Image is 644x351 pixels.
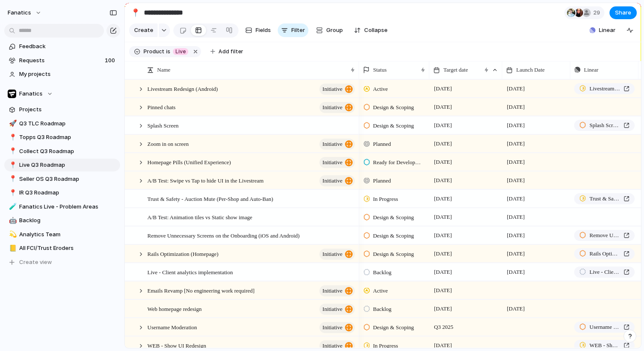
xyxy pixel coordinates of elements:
div: 📍 [9,160,15,170]
span: [DATE] [432,175,454,186]
span: Collect Q3 Roadmap [19,147,117,156]
span: Name [157,66,170,74]
span: initiative [322,175,342,187]
span: initiative [322,322,342,334]
button: Share [609,6,637,19]
a: 📍Seller OS Q3 Roadmap [4,173,120,186]
span: Splash Screen [589,121,620,130]
span: initiative [322,83,342,95]
a: Username Moderation [574,322,635,333]
button: 🤖 [8,216,16,225]
span: Design & Scoping [373,103,414,112]
span: Live - Client analytics implementation [589,268,620,276]
span: initiative [322,303,342,315]
button: Group [312,23,347,37]
button: initiative [319,249,355,260]
a: 🤖Backlog [4,214,120,227]
span: Fanatics Live - Problem Areas [19,203,117,211]
div: 📍 [9,146,15,156]
span: Emails Revamp [No engineering work required] [147,285,255,295]
span: initiative [322,157,342,168]
span: [DATE] [432,157,454,167]
span: Web homepage redesign [147,304,201,313]
span: initiative [322,102,342,113]
span: Seller OS Q3 Roadmap [19,175,117,183]
span: Backlog [373,268,391,277]
button: initiative [319,157,355,168]
span: Planned [373,177,391,185]
span: Status [373,66,387,74]
span: Backlog [373,305,391,313]
button: initiative [319,102,355,113]
a: Rails Optimization (Homepage) [574,248,635,259]
span: [DATE] [432,249,454,259]
span: fanatics [8,9,31,17]
a: 🚀Q3 TLC Roadmap [4,117,120,130]
div: 💫Analytics Team [4,228,120,241]
button: Linear [586,24,619,37]
div: 📍 [9,133,15,142]
button: 🚀 [8,119,16,128]
button: 📍 [8,189,16,197]
button: initiative [319,322,355,333]
div: 📍Collect Q3 Roadmap [4,145,120,158]
span: [DATE] [432,102,454,112]
span: Collapse [364,26,388,35]
span: initiative [322,248,342,260]
button: is [164,47,172,56]
span: Requests [19,56,102,65]
span: Livestream Redesign (Android) [147,84,218,93]
span: [DATE] [432,340,454,351]
span: WEB - Show UI Redesign [589,341,620,350]
span: [DATE] [505,304,527,314]
span: Add filter [218,48,243,55]
span: [DATE] [432,285,454,296]
a: 📒All FCI/Trust Eroders [4,242,120,255]
span: [DATE] [432,84,454,94]
span: Feedback [19,42,117,51]
span: initiative [322,285,342,297]
span: Homepage Pills (Unified Experience) [147,157,231,167]
div: 🧪 [9,202,15,212]
span: Filter [291,26,305,35]
button: Create [129,23,158,37]
div: 📍 [9,174,15,184]
button: Live [171,47,190,56]
span: Q3 2025 [432,322,455,332]
span: Share [615,9,631,17]
span: Fields [256,26,271,35]
span: All FCI/Trust Eroders [19,244,117,252]
button: Fields [242,23,274,37]
a: 📍IR Q3 Roadmap [4,186,120,199]
span: My projects [19,70,117,78]
span: Ready for Development [373,158,422,167]
span: initiative [322,138,342,150]
a: Live - Client analytics implementation [574,267,635,278]
span: 100 [105,56,117,65]
span: Launch Date [516,66,545,74]
span: Projects [19,105,117,114]
button: 📒 [8,244,16,252]
span: A/B Test: Animation tiles vs Static show image [147,212,252,222]
span: Fanatics [19,90,43,98]
a: Splash Screen [574,120,635,131]
span: [DATE] [505,102,527,112]
span: [DATE] [432,230,454,241]
a: Remove Unnecessary Screens on the Onboarding (iOS and Android) [574,230,635,241]
span: [DATE] [505,212,527,222]
button: 📍 [129,6,142,20]
button: 📍 [8,147,16,156]
div: 📒 [9,244,15,253]
span: In Progress [373,195,398,203]
button: Collapse [351,23,391,37]
span: Active [373,85,388,93]
span: Create [134,26,153,35]
span: Linear [599,26,615,35]
span: Topps Q3 Roadmap [19,133,117,142]
span: Design & Scoping [373,323,414,332]
span: Rails Optimization (Homepage) [147,249,218,258]
span: Analytics Team [19,230,117,239]
a: WEB - Show UI Redesign [574,340,635,351]
div: 📍 [131,7,140,18]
